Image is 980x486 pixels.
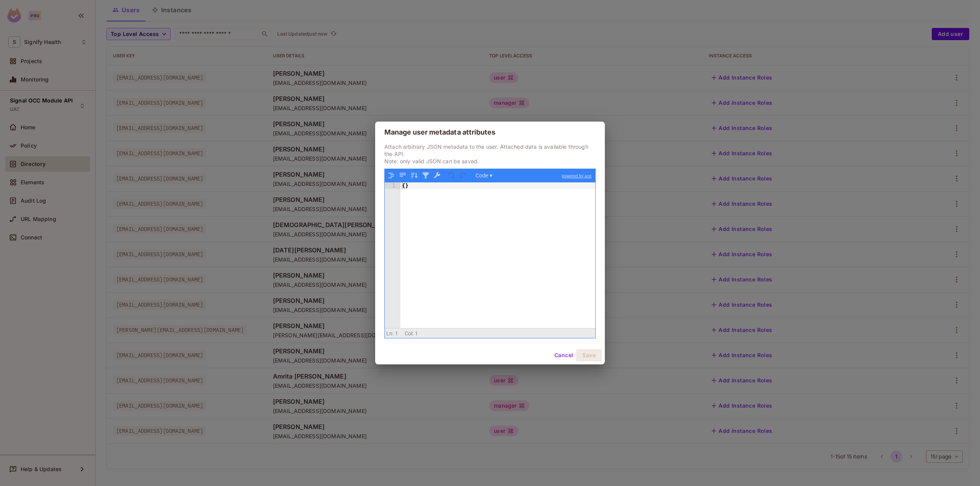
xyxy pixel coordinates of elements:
[447,171,457,180] button: Undo last action (Ctrl+Z)
[551,349,576,361] button: Cancel
[405,330,414,336] span: Col:
[386,171,396,180] button: Format JSON data, with proper indentation and line feeds (Ctrl+I)
[576,349,602,361] button: Save
[415,330,418,336] span: 1
[473,171,495,180] button: Code ▾
[409,171,419,180] button: Sort contents
[395,330,398,336] span: 1
[384,143,596,165] p: Attach arbitrary JSON metadata to the user. Attached data is available through the API. Note: onl...
[386,330,394,336] span: Ln:
[432,171,442,180] button: Repair JSON: fix quotes and escape characters, remove comments and JSONP notation, turn JavaScrip...
[385,182,400,189] div: 1
[458,171,468,180] button: Redo (Ctrl+Shift+Z)
[375,122,605,143] h2: Manage user metadata attributes
[558,169,595,183] a: powered by ace
[421,171,431,180] button: Filter, sort, or transform contents
[398,171,408,180] button: Compact JSON data, remove all whitespaces (Ctrl+Shift+I)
